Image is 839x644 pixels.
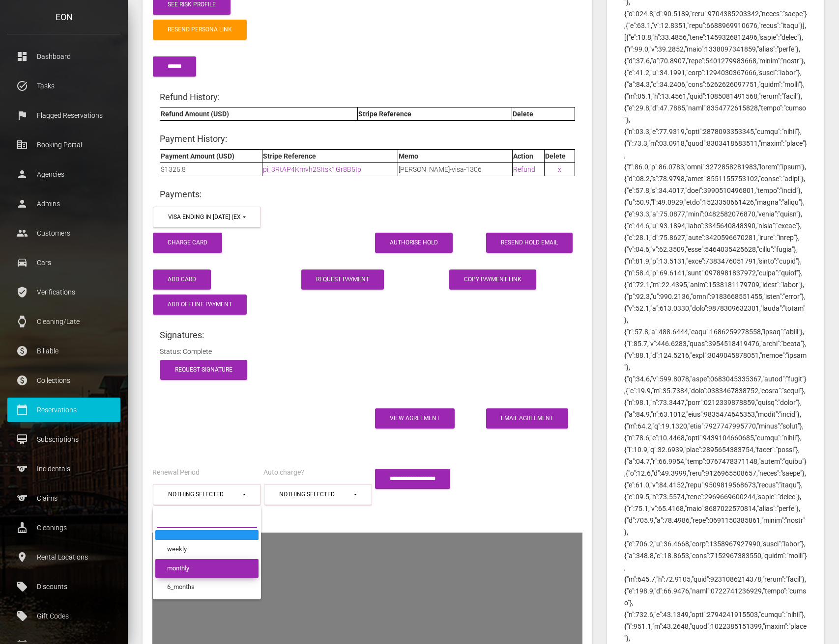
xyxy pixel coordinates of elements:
button: Add Card [153,269,211,290]
a: corporate_fare Booking Portal [7,133,120,157]
a: person Admins [7,191,120,216]
a: person Agencies [7,162,120,187]
h4: Payments: [160,188,575,200]
a: calendar_today Reservations [7,398,120,422]
button: Nothing selected [264,484,372,505]
a: drive_eta Cars [7,250,120,275]
a: sports Incidentals [7,456,120,481]
a: verified_user Verifications [7,280,120,304]
a: sports Claims [7,486,120,510]
td: [PERSON_NAME]-visa-1306 [398,162,513,176]
th: Memo [398,149,513,162]
a: Email Agreement [486,408,568,429]
a: watch Cleaning/Late [7,309,120,334]
a: dashboard Dashboard [7,44,120,69]
a: Refund [513,165,535,173]
span: weekly [167,545,187,554]
a: Request Signature [160,360,247,380]
th: Action [513,149,545,162]
p: Verifications [15,285,113,299]
p: Cleanings [15,520,113,535]
th: Delete [512,107,575,121]
label: Renewal Period [152,468,200,478]
p: Dashboard [15,49,113,64]
a: Resend Hold Email [486,233,573,253]
p: Rental Locations [15,550,113,564]
p: Cleaning/Late [15,314,113,329]
th: Stripe Reference [358,107,512,121]
label: Auto charge? [263,468,304,478]
button: Add Offline Payment [153,295,247,315]
a: x [558,165,561,173]
p: Incidentals [15,461,113,476]
a: pi_3RtAP4Kmvh2SItsk1Gr8B5Ip [263,165,361,173]
a: card_membership Subscriptions [7,427,120,452]
p: Admins [15,196,113,211]
a: place Rental Locations [7,545,120,569]
button: Copy payment link [449,269,536,290]
div: Nothing selected [168,490,241,499]
a: people Customers [7,221,120,245]
p: Tasks [15,79,113,93]
p: Customers [15,226,113,241]
a: paid Collections [7,368,120,393]
button: Authorise Hold [375,233,453,253]
button: visa ending in 1306 (exp. 1/2029) [153,207,261,228]
th: Refund Amount (USD) [160,107,358,121]
th: Payment Amount (USD) [160,149,262,162]
a: local_offer Discounts [7,574,120,599]
h4: Signatures: [160,329,575,341]
p: Billable [15,344,113,358]
p: Discounts [15,579,113,594]
div: visa ending in [DATE] (exp. 1/2029) [168,213,241,221]
h4: Payment History: [160,133,575,145]
td: $1325.8 [160,162,262,176]
input: Search [157,510,257,528]
a: View Agreement [375,408,455,429]
a: local_offer Gift Codes [7,604,120,628]
span: 6_months [167,583,195,592]
p: Reservations [15,402,113,417]
a: Request Payment [301,269,384,290]
button: Nothing selected [153,484,261,505]
p: Agencies [15,167,113,182]
a: Resend Persona Link [153,20,247,40]
p: Subscriptions [15,432,113,447]
p: Flagged Reservations [15,108,113,123]
h4: Refund History: [160,91,575,103]
div: Status: Complete [152,346,582,357]
a: paid Billable [7,339,120,363]
p: Cars [15,255,113,270]
p: Gift Codes [15,609,113,623]
span: monthly [167,563,189,573]
a: flag Flagged Reservations [7,103,120,128]
p: Collections [15,373,113,388]
p: Claims [15,491,113,506]
th: Delete [545,149,575,162]
p: Booking Portal [15,137,113,152]
a: cleaning_services Cleanings [7,515,120,540]
div: Nothing selected [279,490,352,499]
button: Charge Card [153,233,222,253]
a: task_alt Tasks [7,74,120,98]
th: Stripe Reference [262,149,398,162]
